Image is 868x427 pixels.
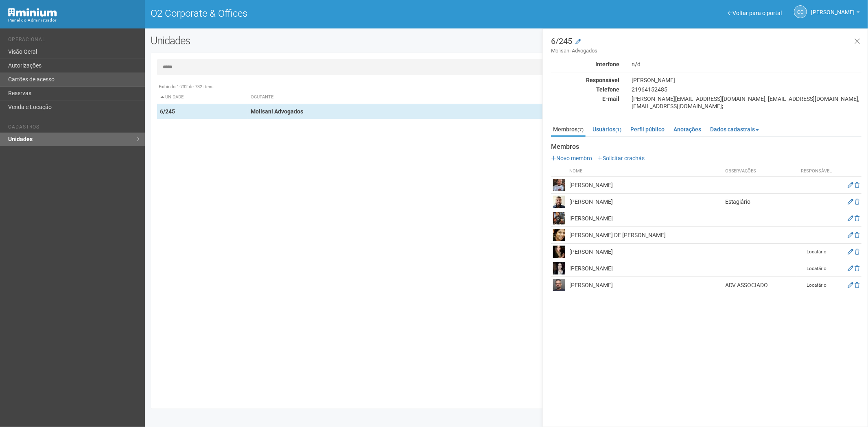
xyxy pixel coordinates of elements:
[848,198,853,205] a: Editar membro
[590,123,623,135] a: Usuários(1)
[796,277,837,294] td: Locatário
[567,166,723,177] th: Nome
[151,8,501,19] h1: O2 Corporate & Offices
[855,265,859,272] a: Excluir membro
[723,194,796,210] td: Estagiário
[615,127,621,133] small: (1)
[567,210,723,227] td: [PERSON_NAME]
[577,127,584,133] small: (7)
[567,277,723,294] td: [PERSON_NAME]
[160,108,175,115] strong: 6/245
[553,196,565,208] img: user.png
[551,123,586,137] a: Membros(7)
[671,123,703,135] a: Anotações
[553,262,565,274] img: user.png
[848,215,853,222] a: Editar membro
[848,282,853,288] a: Editar membro
[545,95,625,102] div: E-mail
[567,260,723,277] td: [PERSON_NAME]
[628,123,667,135] a: Perfil público
[567,177,723,194] td: [PERSON_NAME]
[848,182,853,188] a: Editar membro
[811,10,860,17] a: [PERSON_NAME]
[848,265,853,272] a: Editar membro
[545,76,625,84] div: Responsável
[157,83,856,91] div: Exibindo 1-732 de 732 itens
[551,155,592,161] a: Novo membro
[855,282,859,288] a: Excluir membro
[553,229,565,241] img: user.png
[796,260,837,277] td: Locatário
[247,91,555,104] th: Ocupante: activate to sort column ascending
[855,198,859,205] a: Excluir membro
[551,37,861,54] h3: 6/245
[794,5,807,18] a: CC
[553,246,565,258] img: user.png
[251,108,303,115] strong: Molisani Advogados
[855,232,859,238] a: Excluir membro
[728,10,782,16] a: Voltar para o portal
[855,182,859,188] a: Excluir membro
[796,244,837,260] td: Locatário
[708,123,761,135] a: Dados cadastrais
[723,277,796,294] td: ADV ASSOCIADO
[625,76,868,84] div: [PERSON_NAME]
[545,61,625,68] div: Interfone
[551,143,861,150] strong: Membros
[625,86,868,93] div: 21964152485
[796,166,837,177] th: Responsável
[625,61,868,68] div: n/d
[855,215,859,222] a: Excluir membro
[567,244,723,260] td: [PERSON_NAME]
[567,194,723,210] td: [PERSON_NAME]
[625,95,868,110] div: [PERSON_NAME][EMAIL_ADDRESS][DOMAIN_NAME], [EMAIL_ADDRESS][DOMAIN_NAME], [EMAIL_ADDRESS][DOMAIN_N...
[575,38,581,46] a: Modificar a unidade
[567,227,723,244] td: [PERSON_NAME] DE [PERSON_NAME]
[855,248,859,255] a: Excluir membro
[811,1,855,15] span: Camila Catarina Lima
[723,166,796,177] th: Observações
[848,248,853,255] a: Editar membro
[553,279,565,291] img: user.png
[553,179,565,191] img: user.png
[597,155,645,161] a: Solicitar crachás
[8,124,139,133] li: Cadastros
[553,212,565,224] img: user.png
[545,86,625,93] div: Telefone
[157,91,247,104] th: Unidade: activate to sort column descending
[151,35,440,47] h2: Unidades
[8,37,139,45] li: Operacional
[8,8,57,17] img: Minium
[848,232,853,238] a: Editar membro
[8,17,139,24] div: Painel do Administrador
[551,47,861,54] small: Molisani Advogados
